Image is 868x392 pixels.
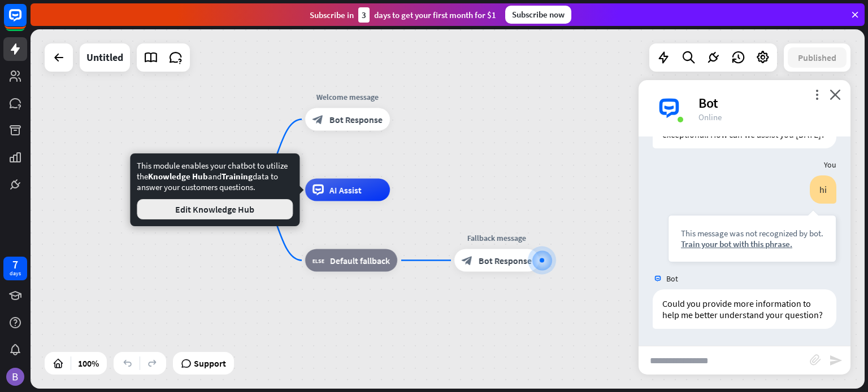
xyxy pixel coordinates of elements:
i: block_bot_response [462,255,473,266]
i: close [830,89,841,100]
a: 7 days [3,257,27,280]
span: Knowledge Hub [148,171,208,182]
button: Edit Knowledge Hub [137,199,293,219]
button: Open LiveChat chat widget [9,5,43,38]
div: Train your bot with this phrase. [681,239,823,249]
span: Bot Response [329,114,383,125]
i: block_attachment [810,354,821,365]
div: This module enables your chatbot to utilize the and data to answer your customers questions. [137,160,293,219]
div: Welcome message [297,91,398,103]
span: Support [194,354,226,372]
i: block_fallback [313,255,324,266]
div: 3 [358,7,370,23]
div: days [10,270,21,278]
button: Published [788,47,847,68]
div: Online [698,112,837,122]
span: Bot Response [479,255,532,266]
span: Bot [666,274,678,284]
div: Bot [698,94,837,112]
i: send [829,354,843,367]
div: 100% [75,354,102,372]
div: Untitled [86,43,123,72]
div: Fallback message [446,232,548,244]
div: hi [810,175,836,204]
div: 7 [12,259,18,270]
i: more_vert [811,89,822,100]
span: Training [222,171,253,182]
i: block_bot_response [313,114,324,125]
span: AI Assist [329,184,362,196]
span: Default fallback [330,255,390,266]
div: Subscribe in days to get your first month for $1 [310,7,496,23]
div: This message was not recognized by bot. [681,228,823,239]
span: You [824,160,836,170]
div: Could you provide more information to help me better understand your question? [653,289,836,329]
div: Subscribe now [505,6,571,24]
